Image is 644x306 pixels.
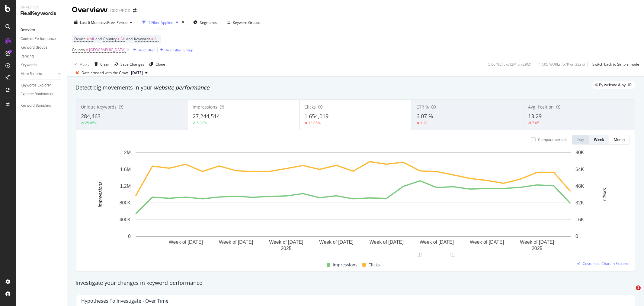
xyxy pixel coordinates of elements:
div: times [181,19,186,25]
button: Day [572,135,589,145]
text: Week of [DATE] [370,239,404,245]
button: Switch back to Simple mode [590,59,639,69]
text: 2M [124,150,131,155]
text: Week of [DATE] [520,239,554,245]
span: 13.29 [528,112,542,120]
span: 2025 Sep. 12th [131,70,143,76]
div: Clear [100,62,109,67]
button: Month [609,135,630,145]
span: 284,463 [81,112,101,120]
div: 5.37% [197,120,207,125]
text: Week of [DATE] [219,239,253,245]
div: Compare periods [538,137,567,142]
div: arrow-right-arrow-left [133,8,136,13]
a: Keyword Sampling [21,103,62,109]
a: Keywords Explorer [21,82,62,89]
a: Keywords [21,62,62,68]
div: Overview [21,27,35,33]
a: Ranking [21,53,62,60]
div: 5.66 % Clicks ( 2M on 29M ) [488,62,531,67]
div: Analytics [21,5,62,10]
a: Content Performance [21,36,62,42]
text: 2025 [281,246,292,251]
div: 1 [450,252,455,257]
div: Keywords [21,62,37,68]
span: 1 [636,285,641,290]
a: Customize Chart in Explorer [577,261,630,266]
span: CTR % [416,104,429,110]
text: 32K [575,200,584,205]
div: 7.05 [532,120,539,125]
span: All [154,35,159,43]
text: 1.6M [120,167,131,172]
span: Country [103,36,117,41]
span: Clicks [368,261,380,269]
text: 0 [575,234,578,239]
a: Explorer Bookmarks [21,91,62,97]
div: 1 Filter Applied [148,20,173,25]
text: 64K [575,167,584,172]
text: 48K [575,184,584,189]
div: Data crossed with the Crawl [82,70,129,76]
div: Investigate your changes in keyword performance [75,279,636,287]
div: Overview [72,5,108,15]
div: Keyword Sampling [21,103,51,109]
div: Content Performance [21,36,56,42]
text: Week of [DATE] [319,239,353,245]
span: All [120,35,125,43]
svg: A chart. [81,149,625,254]
span: = [117,36,120,41]
a: Keyword Groups [21,44,62,51]
div: Month [614,137,625,142]
span: Customize Chart in Explorer [583,261,630,266]
text: Week of [DATE] [169,239,203,245]
text: 80K [575,150,584,155]
button: Segments [191,18,219,27]
span: Unique Keywords [81,104,117,110]
div: legacy label [592,81,636,89]
div: Apply [80,62,89,67]
span: Country [72,47,85,52]
div: 13.06% [308,120,321,125]
a: Overview [21,27,62,33]
div: Keywords Explorer [21,82,51,89]
span: = [86,47,88,52]
div: Keyword Groups [21,44,47,51]
button: Apply [72,59,89,69]
div: Explorer Bookmarks [21,91,53,97]
div: Day [577,137,584,142]
iframe: Intercom live chat [623,285,638,300]
text: Week of [DATE] [269,239,303,245]
div: Add Filter Group [166,47,193,53]
span: [GEOGRAPHIC_DATA] [89,46,126,54]
button: Add Filter [131,46,155,54]
div: Week [594,137,604,142]
button: Clone [147,59,165,69]
span: Avg. Position [528,104,554,110]
div: Hypotheses to Investigate - Over Time [81,298,168,304]
span: = [87,36,89,41]
span: 1,654,019 [304,112,328,120]
button: 1 Filter Applied [140,18,181,27]
div: RealKeywords [21,10,62,17]
text: 16K [575,217,584,222]
div: CDC PROD [110,8,130,14]
text: Week of [DATE] [420,239,454,245]
span: vs Prev. Period [104,20,127,25]
span: Impressions [333,261,357,269]
div: Ranking [21,53,34,60]
div: 1 [417,252,422,257]
div: Clone [155,62,165,67]
div: Save Changes [120,62,144,67]
text: 1.2M [120,184,131,189]
div: 25.05% [85,120,97,125]
button: Add Filter Group [158,46,193,54]
div: More Reports [21,71,42,77]
span: = [151,36,153,41]
span: By website & by URL [599,83,633,87]
div: Add Filter [139,47,155,53]
div: 1.28 [420,120,428,125]
button: Clear [92,59,109,69]
div: Keyword Groups [233,20,261,25]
